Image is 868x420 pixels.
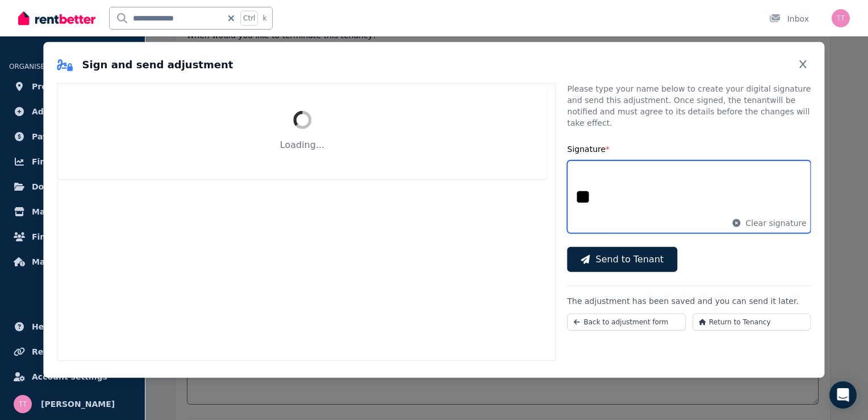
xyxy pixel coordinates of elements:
[795,56,811,74] button: Close
[596,253,664,266] span: Send to Tenant
[709,318,770,327] span: Return to Tenancy
[57,57,233,73] h2: Sign and send adjustment
[584,318,669,327] span: Back to adjustment form
[692,314,811,331] button: Return to Tenancy
[85,138,519,152] p: Loading...
[567,145,610,154] label: Signature
[567,247,678,272] button: Send to Tenant
[567,295,811,307] p: The adjustment has been saved and you can send it later.
[567,314,686,331] button: Back to adjustment form
[732,217,807,229] button: Clear signature
[567,83,811,129] p: Please type your name below to create your digital signature and send this adjustment. Once signe...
